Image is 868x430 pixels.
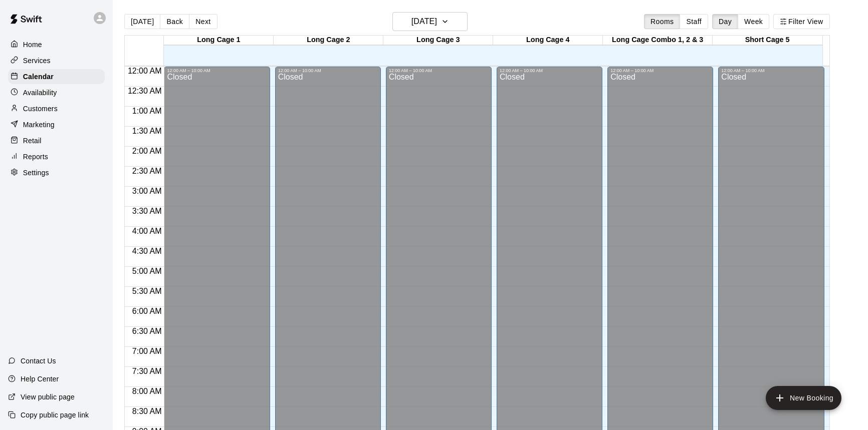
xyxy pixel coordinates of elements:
[603,36,713,45] div: Long Cage Combo 1, 2 & 3
[21,410,89,420] p: Copy public page link
[160,14,189,29] button: Back
[23,88,57,98] p: Availability
[130,327,164,335] span: 6:30 AM
[23,168,49,178] p: Settings
[8,53,105,68] a: Services
[278,68,378,73] div: 12:00 AM – 10:00 AM
[130,407,164,415] span: 8:30 AM
[125,67,164,75] span: 12:00 AM
[392,12,468,31] button: [DATE]
[23,72,54,82] p: Calendar
[8,85,105,100] a: Availability
[21,392,75,402] p: View public page
[383,36,493,45] div: Long Cage 3
[130,247,164,255] span: 4:30 AM
[130,227,164,235] span: 4:00 AM
[130,367,164,375] span: 7:30 AM
[164,36,274,45] div: Long Cage 1
[21,374,59,384] p: Help Center
[21,356,56,366] p: Contact Us
[130,207,164,215] span: 3:30 AM
[712,14,738,29] button: Day
[23,136,42,146] p: Retail
[167,68,267,73] div: 12:00 AM – 10:00 AM
[738,14,769,29] button: Week
[493,36,603,45] div: Long Cage 4
[130,147,164,155] span: 2:00 AM
[411,15,437,29] h6: [DATE]
[274,36,383,45] div: Long Cage 2
[130,107,164,115] span: 1:00 AM
[23,152,48,162] p: Reports
[8,133,105,148] a: Retail
[713,36,822,45] div: Short Cage 5
[125,87,164,95] span: 12:30 AM
[721,68,821,73] div: 12:00 AM – 10:00 AM
[124,14,160,29] button: [DATE]
[8,101,105,116] a: Customers
[773,14,829,29] button: Filter View
[130,307,164,315] span: 6:00 AM
[766,386,841,410] button: add
[680,14,708,29] button: Staff
[500,68,599,73] div: 12:00 AM – 10:00 AM
[8,117,105,132] a: Marketing
[130,347,164,355] span: 7:00 AM
[130,167,164,175] span: 2:30 AM
[130,287,164,295] span: 5:30 AM
[130,187,164,195] span: 3:00 AM
[189,14,217,29] button: Next
[8,149,105,164] a: Reports
[610,68,710,73] div: 12:00 AM – 10:00 AM
[23,120,55,130] p: Marketing
[644,14,680,29] button: Rooms
[130,387,164,395] span: 8:00 AM
[23,40,42,50] p: Home
[8,165,105,180] a: Settings
[389,68,489,73] div: 12:00 AM – 10:00 AM
[8,69,105,84] a: Calendar
[130,127,164,135] span: 1:30 AM
[23,104,58,114] p: Customers
[23,56,51,66] p: Services
[8,37,105,52] a: Home
[130,267,164,275] span: 5:00 AM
